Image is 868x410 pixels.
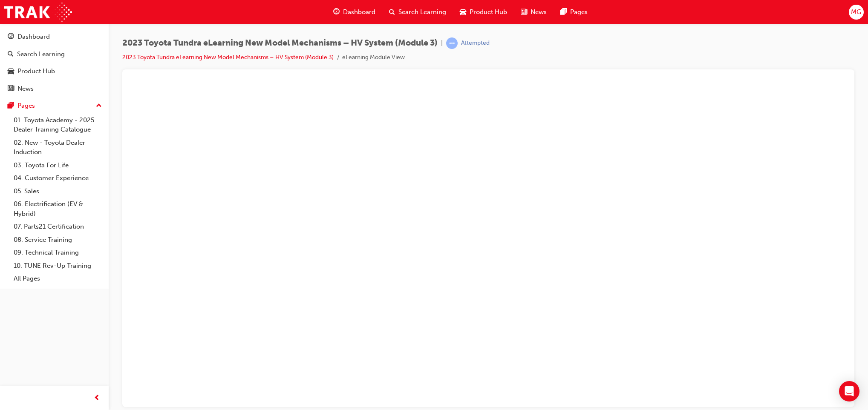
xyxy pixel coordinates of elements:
a: All Pages [10,272,105,285]
a: Product Hub [3,63,105,79]
a: pages-iconPages [554,3,594,21]
a: 2023 Toyota Tundra eLearning New Model Mechanisms – HV System (Module 3) [122,54,334,61]
span: search-icon [389,7,395,17]
a: news-iconNews [514,3,554,21]
span: up-icon [96,100,102,112]
a: 08. Service Training [10,233,105,247]
a: search-iconSearch Learning [382,3,453,21]
a: car-iconProduct Hub [453,3,514,21]
span: Pages [570,7,588,17]
a: 06. Electrification (EV & Hybrid) [10,198,105,220]
span: News [531,7,547,17]
a: News [3,81,105,97]
span: learningRecordVerb_ATTEMPT-icon [446,37,458,49]
a: Search Learning [3,46,105,62]
span: MG [851,7,861,17]
span: | [441,38,443,48]
img: Trak [4,3,72,22]
span: 2023 Toyota Tundra eLearning New Model Mechanisms – HV System (Module 3) [122,38,438,48]
a: 01. Toyota Academy - 2025 Dealer Training Catalogue [10,114,105,136]
span: news-icon [521,7,527,17]
span: guage-icon [8,33,14,41]
div: Product Hub [17,66,55,76]
div: Search Learning [17,49,65,59]
a: 09. Technical Training [10,246,105,259]
a: 05. Sales [10,185,105,198]
a: 03. Toyota For Life [10,159,105,172]
div: Dashboard [17,32,50,42]
button: Pages [3,98,105,114]
span: news-icon [8,85,14,93]
span: guage-icon [333,7,340,17]
div: Pages [17,101,35,111]
span: car-icon [460,7,466,17]
span: Search Learning [398,7,446,17]
div: Attempted [461,39,490,47]
span: Dashboard [343,7,375,17]
span: pages-icon [560,7,567,17]
span: prev-icon [94,393,100,404]
li: eLearning Module View [342,53,405,63]
button: DashboardSearch LearningProduct HubNews [3,27,105,98]
div: News [17,84,34,94]
span: pages-icon [8,102,14,110]
span: Product Hub [470,7,507,17]
div: Open Intercom Messenger [839,381,859,401]
span: car-icon [8,68,14,75]
button: MG [849,5,864,20]
a: guage-iconDashboard [326,3,382,21]
a: 10. TUNE Rev-Up Training [10,259,105,272]
span: search-icon [8,51,14,58]
a: 07. Parts21 Certification [10,220,105,233]
a: Dashboard [3,29,105,45]
a: 04. Customer Experience [10,172,105,185]
a: 02. New - Toyota Dealer Induction [10,136,105,159]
